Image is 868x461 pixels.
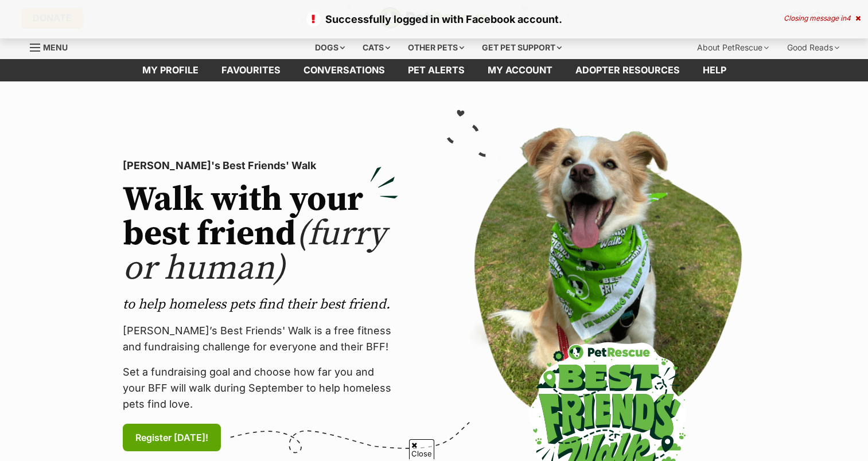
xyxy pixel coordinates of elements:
a: conversations [292,59,396,81]
a: My account [476,59,564,81]
p: [PERSON_NAME]’s Best Friends' Walk is a free fitness and fundraising challenge for everyone and t... [123,323,398,355]
span: Menu [43,42,68,52]
div: About PetRescue [689,36,777,59]
a: Adopter resources [564,59,691,81]
div: Cats [355,36,398,59]
p: [PERSON_NAME]'s Best Friends' Walk [123,158,398,174]
h2: Walk with your best friend [123,183,398,286]
span: Close [409,439,434,459]
a: Favourites [210,59,292,81]
div: Dogs [307,36,353,59]
div: Other pets [400,36,472,59]
a: Help [691,59,738,81]
span: Register [DATE]! [135,431,208,444]
div: Get pet support [474,36,570,59]
div: Good Reads [779,36,847,59]
a: Menu [30,36,76,57]
a: My profile [131,59,210,81]
p: to help homeless pets find their best friend. [123,295,398,314]
a: Register [DATE]! [123,424,221,451]
a: Pet alerts [396,59,476,81]
span: (furry or human) [123,213,386,290]
p: Set a fundraising goal and choose how far you and your BFF will walk during September to help hom... [123,364,398,412]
